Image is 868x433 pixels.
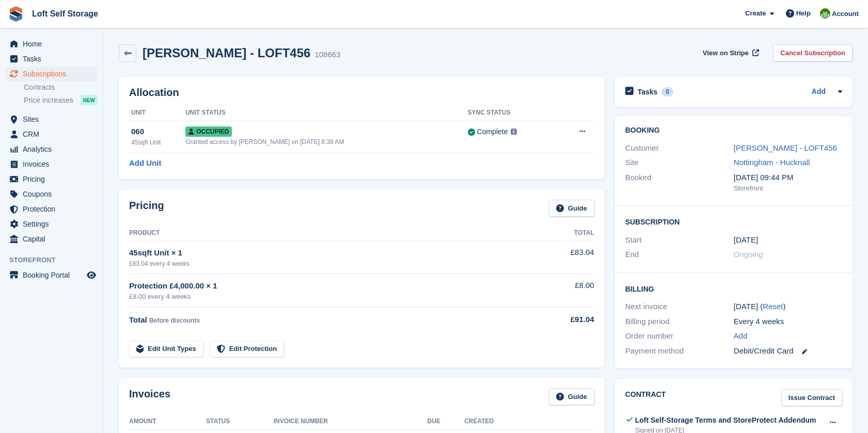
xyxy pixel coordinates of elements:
div: 45sqft Unit [131,138,185,147]
span: Sites [23,112,85,126]
a: Nottingham - Hucknall [734,158,810,167]
h2: Subscription [625,216,842,227]
th: Invoice Number [274,413,428,430]
a: menu [5,217,98,231]
div: Every 4 weeks [734,316,842,328]
div: Debit/Credit Card [734,345,842,357]
a: View on Stripe [699,44,761,61]
div: [DATE] ( ) [734,301,842,313]
span: Tasks [23,52,85,66]
a: menu [5,67,98,81]
div: End [625,249,734,261]
span: Price increases [24,95,73,105]
span: Booking Portal [23,268,85,282]
span: Protection [23,202,85,216]
h2: Billing [625,283,842,294]
th: Due [428,413,465,430]
div: £83.04 every 4 weeks [129,259,532,268]
h2: Booking [625,126,842,135]
a: Edit Unit Types [129,341,203,358]
time: 2025-09-18 00:00:00 UTC [734,234,758,246]
span: Help [796,8,811,19]
span: Coupons [23,187,85,201]
div: NEW [81,95,98,105]
a: menu [5,187,98,201]
span: Create [745,8,766,19]
div: Start [625,234,734,246]
a: Loft Self Storage [28,5,102,22]
h2: Pricing [129,200,164,217]
div: Payment method [625,345,734,357]
img: stora-icon-8386f47178a22dfd0bd8f6a31ec36ba5ce8667c1dd55bd0f319d3a0aa187defe.svg [8,6,24,22]
a: Add [734,330,748,342]
span: Home [23,37,85,51]
a: menu [5,232,98,246]
h2: [PERSON_NAME] - LOFT456 [143,46,310,60]
span: Storefront [9,255,103,265]
span: Capital [23,232,85,246]
div: Billing period [625,316,734,328]
span: CRM [23,127,85,141]
span: Occupied [185,126,232,137]
span: Settings [23,217,85,231]
div: 108663 [314,49,340,61]
span: Subscriptions [23,67,85,81]
div: Next invoice [625,301,734,313]
a: Contracts [24,83,98,92]
a: menu [5,268,98,282]
span: Analytics [23,142,85,156]
div: Granted access by [PERSON_NAME] on [DATE] 8:39 AM [185,137,467,147]
a: menu [5,142,98,156]
td: £83.04 [532,241,594,274]
span: Invoices [23,157,85,171]
span: Ongoing [734,250,763,259]
span: Total [129,315,147,324]
div: £8.00 every 4 weeks [129,292,532,302]
a: Edit Protection [210,341,284,358]
th: Unit [129,105,185,121]
a: menu [5,52,98,66]
a: Guide [549,388,594,405]
div: 0 [661,87,673,97]
a: Reset [763,302,783,311]
div: Site [625,157,734,169]
th: Unit Status [185,105,467,121]
span: Account [832,9,859,19]
a: Guide [549,200,594,217]
a: [PERSON_NAME] - LOFT456 [734,143,837,152]
h2: Allocation [129,87,594,99]
td: £8.00 [532,274,594,308]
h2: Contract [625,389,666,406]
img: icon-info-grey-7440780725fd019a000dd9b08b2336e03edf1995a4989e88bcd33f0948082b44.svg [511,129,517,135]
th: Created [464,413,594,430]
a: menu [5,157,98,171]
a: menu [5,202,98,216]
div: Complete [477,126,508,137]
a: menu [5,37,98,51]
div: Booked [625,172,734,194]
div: 45sqft Unit × 1 [129,247,532,259]
a: menu [5,127,98,141]
a: Preview store [85,269,98,281]
span: View on Stripe [703,48,749,58]
th: Sync Status [468,105,556,121]
a: menu [5,112,98,126]
h2: Tasks [638,87,658,97]
div: 060 [131,126,185,138]
a: Price increases NEW [24,94,98,106]
div: Order number [625,330,734,342]
img: James Johnson [820,8,830,19]
th: Product [129,225,532,242]
a: Add [812,86,826,98]
div: [DATE] 09:44 PM [734,172,842,184]
th: Amount [129,413,206,430]
div: Protection £4,000.00 × 1 [129,280,532,292]
th: Total [532,225,594,242]
div: Storefront [734,183,842,194]
a: Issue Contract [781,389,842,406]
span: Before discounts [149,317,200,324]
div: £91.04 [532,314,594,326]
div: Customer [625,142,734,154]
a: Cancel Subscription [773,44,853,61]
a: menu [5,172,98,186]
